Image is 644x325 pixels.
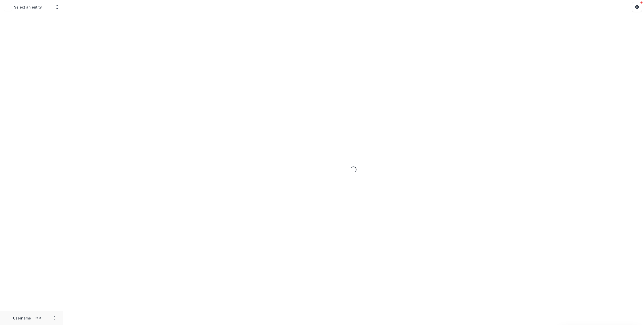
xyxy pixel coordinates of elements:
[52,315,58,321] button: More
[632,2,642,12] button: Get Help
[33,316,43,320] p: Role
[14,5,42,10] p: Select an entity
[13,315,31,321] p: Username
[54,2,61,12] button: Open entity switcher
